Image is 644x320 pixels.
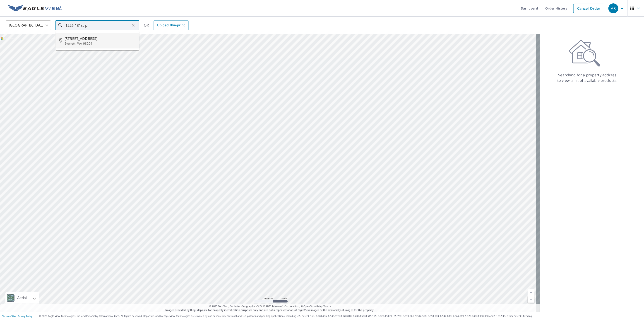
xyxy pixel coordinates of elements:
[18,315,32,318] a: Privacy Policy
[323,304,331,308] a: Terms
[608,3,618,13] div: AR
[39,314,642,318] p: © 2025 Eagle View Technologies, Inc. and Pictometry International Corp. All Rights Reserved. Repo...
[65,36,136,41] span: [STREET_ADDRESS]
[6,19,51,32] div: [GEOGRAPHIC_DATA]
[157,22,185,28] span: Upload Blueprint
[528,289,534,296] a: Current Level 5, Zoom In
[130,22,136,29] button: Clear
[16,292,28,304] div: Aerial
[65,19,130,32] input: Search by address or latitude-longitude
[557,72,618,83] p: Searching for a property address to view a list of available products.
[8,5,62,12] img: EV Logo
[303,304,322,308] a: OpenStreetMap
[154,20,188,30] a: Upload Blueprint
[144,20,189,30] div: OR
[528,296,534,303] a: Current Level 5, Zoom Out
[573,4,604,13] a: Cancel Order
[2,315,32,318] p: |
[65,41,136,46] p: Everett, WA 98204
[209,304,331,308] span: © 2025 TomTom, Earthstar Geographics SIO, © 2025 Microsoft Corporation, ©
[5,292,39,304] div: Aerial
[2,315,16,318] a: Terms of Use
